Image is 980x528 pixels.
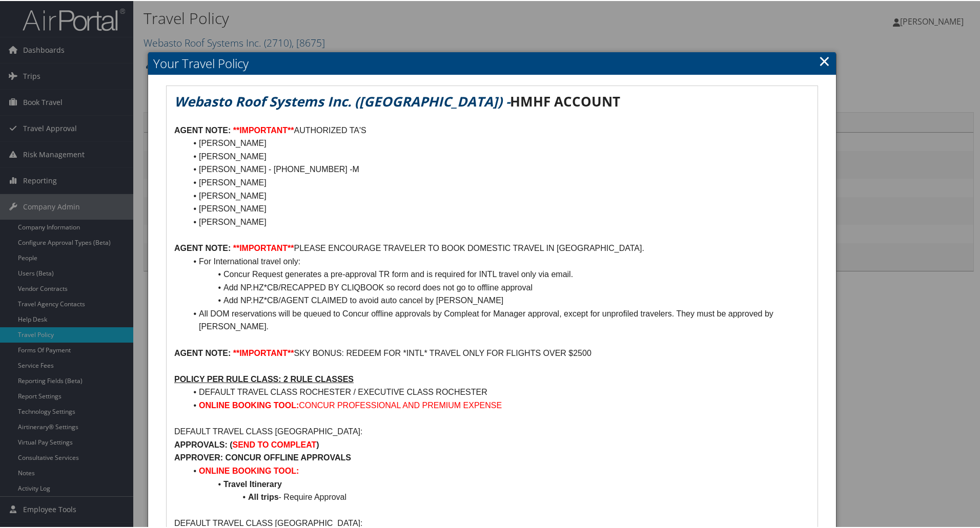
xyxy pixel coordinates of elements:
strong: All trips [248,492,279,500]
p: PLEASE ENCOURAGE TRAVELER TO BOOK DOMESTIC TRAVEL IN [GEOGRAPHIC_DATA]. [174,241,810,254]
strong: APPROVER: CONCUR OFFLINE APPROVALS [174,452,351,461]
strong: AGENT NOTE: [174,125,231,134]
li: [PERSON_NAME] [187,215,810,228]
li: [PERSON_NAME] [187,136,810,149]
strong: ONLINE BOOKING TOOL: [199,400,299,409]
span: CONCUR PROFESSIONAL AND PREMIUM EXPENSE [299,400,502,409]
li: [PERSON_NAME] [187,201,810,215]
p: AUTHORIZED TA'S [174,123,810,136]
li: Add NP.HZ*CB/AGENT CLAIMED to avoid auto cancel by [PERSON_NAME] [187,293,810,306]
p: SKY BONUS: REDEEM FOR *INTL* TRAVEL ONLY FOR FLIGHTS OVER $2500 [174,346,810,359]
li: Concur Request generates a pre-approval TR form and is required for INTL travel only via email. [187,267,810,280]
strong: Travel Itinerary [223,479,282,488]
li: [PERSON_NAME] [187,188,810,202]
li: [PERSON_NAME] [187,149,810,162]
strong: APPROVALS: [174,439,228,448]
li: All DOM reservations will be queued to Concur offline approvals by Compleat for Manager approval,... [187,306,810,332]
strong: SEND TO COMPLEAT [233,439,317,448]
li: - Require Approval [187,490,810,503]
strong: ) [316,439,319,448]
u: POLICY PER RULE CLASS: 2 RULE CLASSES [174,374,354,383]
strong: ( [230,439,232,448]
p: DEFAULT TRAVEL CLASS [GEOGRAPHIC_DATA]: [174,424,810,437]
li: For International travel only: [187,254,810,267]
em: Webasto Roof Systems Inc. ([GEOGRAPHIC_DATA]) - [174,91,510,110]
strong: ONLINE BOOKING TOOL: [199,466,299,474]
li: Add NP.HZ*CB/RECAPPED BY CLIQBOOK so record does not go to offline approval [187,280,810,293]
a: Close [819,50,830,70]
li: [PERSON_NAME] - [PHONE_NUMBER] -M [187,162,810,175]
li: DEFAULT TRAVEL CLASS ROCHESTER / EXECUTIVE CLASS ROCHESTER [187,385,810,398]
strong: AGENT NOTE: [174,348,231,356]
h2: Your Travel Policy [148,51,836,74]
strong: AGENT NOTE: [174,243,231,251]
strong: HMHF ACCOUNT [510,91,620,110]
li: [PERSON_NAME] [187,175,810,188]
